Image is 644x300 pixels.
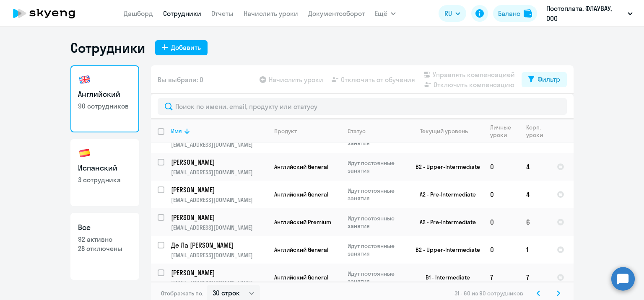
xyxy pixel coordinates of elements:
[405,181,483,208] td: A2 - Pre-Intermediate
[483,264,519,291] td: 7
[171,141,267,148] p: [EMAIL_ADDRESS][DOMAIN_NAME]
[546,3,624,23] p: Постоплата, ФЛАУВАУ, ООО
[519,153,550,181] td: 4
[519,208,550,236] td: 6
[78,235,132,244] p: 92 активно
[163,9,201,18] a: Сотрудники
[124,9,153,18] a: Дашборд
[171,224,267,231] p: [EMAIL_ADDRESS][DOMAIN_NAME]
[522,72,567,87] button: Фильтр
[519,264,550,291] td: 7
[171,168,267,176] p: [EMAIL_ADDRESS][DOMAIN_NAME]
[375,8,387,18] span: Ещё
[498,8,520,18] div: Баланс
[78,73,91,86] img: english
[70,65,139,132] a: Английский90 сотрудников
[171,158,266,167] p: [PERSON_NAME]
[348,270,405,285] p: Идут постоянные занятия
[274,246,328,253] span: Английский General
[519,181,550,208] td: 4
[211,9,234,18] a: Отчеты
[542,3,637,23] button: Постоплата, ФЛАУВАУ, ООО
[171,268,267,277] a: [PERSON_NAME]
[171,185,266,194] p: [PERSON_NAME]
[483,236,519,264] td: 0
[70,39,145,56] h1: Сотрудники
[348,242,405,257] p: Идут постоянные занятия
[444,8,452,18] span: RU
[171,241,267,250] a: Де Ла [PERSON_NAME]
[78,163,132,173] h3: Испанский
[348,187,405,202] p: Идут постоянные занятия
[439,5,466,22] button: RU
[171,196,267,204] p: [EMAIL_ADDRESS][DOMAIN_NAME]
[78,89,132,100] h3: Английский
[78,147,91,160] img: spanish
[274,127,297,135] div: Продукт
[171,279,267,287] p: [EMAIL_ADDRESS][DOMAIN_NAME]
[348,127,366,135] div: Статус
[158,75,203,85] span: Вы выбрали: 0
[405,208,483,236] td: A2 - Pre-Intermediate
[70,139,139,206] a: Испанский3 сотрудника
[483,181,519,208] td: 0
[171,251,267,259] p: [EMAIL_ADDRESS][DOMAIN_NAME]
[519,236,550,264] td: 1
[412,127,483,135] div: Текущий уровень
[171,268,266,277] p: [PERSON_NAME]
[171,158,267,167] a: [PERSON_NAME]
[375,5,396,22] button: Ещё
[78,101,132,111] p: 90 сотрудников
[483,153,519,181] td: 0
[171,127,267,135] div: Имя
[454,290,523,297] span: 31 - 60 из 90 сотрудников
[171,127,182,135] div: Имя
[171,42,201,52] div: Добавить
[171,213,266,222] p: [PERSON_NAME]
[155,40,208,55] button: Добавить
[171,185,267,194] a: [PERSON_NAME]
[348,159,405,174] p: Идут постоянные занятия
[161,290,203,297] span: Отображать по:
[78,222,132,233] h3: Все
[524,9,532,18] img: balance
[538,74,560,84] div: Фильтр
[405,153,483,181] td: B2 - Upper-Intermediate
[244,9,298,18] a: Начислить уроки
[420,127,468,135] div: Текущий уровень
[171,213,267,222] a: [PERSON_NAME]
[405,264,483,291] td: B1 - Intermediate
[308,9,365,18] a: Документооборот
[483,208,519,236] td: 0
[274,274,328,281] span: Английский General
[78,175,132,184] p: 3 сотрудника
[490,124,519,139] div: Личные уроки
[405,236,483,264] td: B2 - Upper-Intermediate
[171,241,266,250] p: Де Ла [PERSON_NAME]
[70,213,139,280] a: Все92 активно28 отключены
[493,5,537,22] button: Балансbalance
[274,163,328,171] span: Английский General
[274,191,328,198] span: Английский General
[274,218,331,226] span: Английский Premium
[78,244,132,253] p: 28 отключены
[526,124,550,139] div: Корп. уроки
[158,98,567,115] input: Поиск по имени, email, продукту или статусу
[348,215,405,230] p: Идут постоянные занятия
